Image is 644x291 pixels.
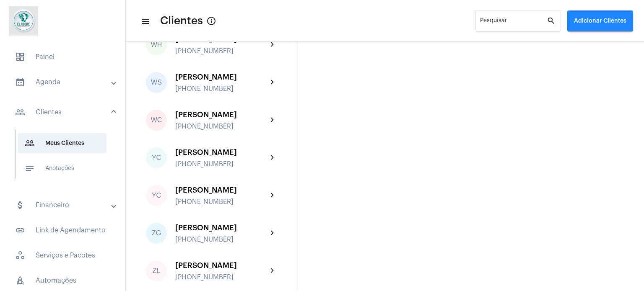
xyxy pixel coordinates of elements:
div: YC [146,185,167,206]
span: sidenav icon [15,250,25,260]
mat-expansion-panel-header: sidenav iconAgenda [5,72,125,92]
div: [PHONE_NUMBER] [175,236,267,243]
div: [PHONE_NUMBER] [175,160,267,168]
div: [PERSON_NAME] [175,261,267,270]
div: [PERSON_NAME] [175,224,267,232]
div: [PHONE_NUMBER] [175,273,267,281]
mat-icon: sidenav icon [141,16,149,26]
mat-panel-title: Clientes [15,107,112,117]
mat-panel-title: Financeiro [15,200,112,210]
mat-icon: search [547,16,557,26]
div: ZG [146,223,167,244]
span: Serviços e Pacotes [8,245,117,265]
span: Automações [8,270,117,291]
mat-icon: chevron_right [267,228,278,238]
mat-icon: chevron_right [267,266,278,276]
mat-icon: sidenav icon [25,138,35,148]
mat-icon: sidenav icon [15,77,25,87]
span: Painel [8,47,117,67]
mat-expansion-panel-header: sidenav iconFinanceiro [5,195,125,215]
div: [PHONE_NUMBER] [175,123,267,130]
span: Adicionar Clientes [574,18,626,24]
mat-icon: chevron_right [267,153,278,163]
span: Anotações [18,158,106,178]
mat-panel-title: Agenda [15,77,112,87]
mat-icon: sidenav icon [15,107,25,117]
span: sidenav icon [15,52,25,62]
div: [PHONE_NUMBER] [175,85,267,93]
img: 4c6856f8-84c7-1050-da6c-cc5081a5dbaf.jpg [7,4,40,38]
button: Button that displays a tooltip when focused or hovered over [203,13,220,29]
mat-icon: sidenav icon [15,200,25,210]
mat-icon: chevron_right [267,115,278,125]
mat-icon: Button that displays a tooltip when focused or hovered over [206,16,216,26]
span: Clientes [160,14,203,28]
mat-icon: chevron_right [267,191,278,201]
span: sidenav icon [15,276,25,286]
div: sidenav iconClientes [5,126,125,190]
mat-icon: sidenav icon [25,163,35,173]
mat-icon: chevron_right [267,40,278,50]
div: [PERSON_NAME] [175,111,267,119]
div: [PERSON_NAME] [175,148,267,157]
div: ZL [146,260,167,281]
mat-expansion-panel-header: sidenav iconClientes [5,99,125,126]
div: [PHONE_NUMBER] [175,47,267,55]
input: Pesquisar [480,19,547,26]
span: Link de Agendamento [8,220,117,240]
div: WH [146,34,167,55]
div: WS [146,72,167,93]
div: [PHONE_NUMBER] [175,198,267,206]
div: [PERSON_NAME] [175,73,267,81]
button: Adicionar Clientes [567,10,633,31]
mat-icon: chevron_right [267,77,278,88]
mat-icon: sidenav icon [15,225,25,235]
div: [PERSON_NAME] [175,186,267,194]
div: WC [146,110,167,131]
div: YC [146,147,167,168]
span: Meus Clientes [18,133,106,153]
